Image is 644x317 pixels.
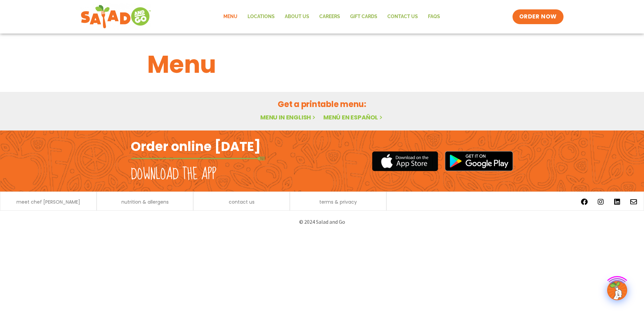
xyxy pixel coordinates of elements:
[445,151,513,171] img: google_play
[372,150,438,172] img: appstore
[323,113,384,121] a: Menú en español
[243,9,280,24] a: Locations
[131,138,261,155] h2: Order online [DATE]
[519,13,557,21] span: ORDER NOW
[134,217,510,226] p: © 2024 Salad and Go
[382,9,423,24] a: Contact Us
[131,157,265,160] img: fork
[218,9,445,24] nav: Menu
[16,200,80,204] a: meet chef [PERSON_NAME]
[147,98,497,110] h2: Get a printable menu:
[80,3,151,30] img: new-SAG-logo-768×292
[423,9,445,24] a: FAQs
[319,200,357,204] a: terms & privacy
[314,9,345,24] a: Careers
[513,9,563,24] a: ORDER NOW
[229,200,255,204] a: contact us
[260,113,317,121] a: Menu in English
[131,165,216,184] h2: Download the app
[121,200,169,204] a: nutrition & allergens
[218,9,243,24] a: Menu
[280,9,314,24] a: About Us
[147,46,497,83] h1: Menu
[345,9,382,24] a: GIFT CARDS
